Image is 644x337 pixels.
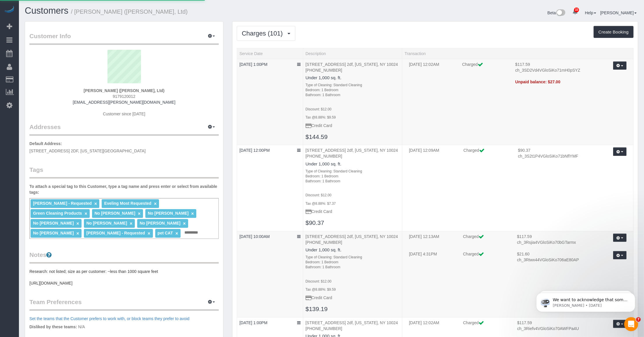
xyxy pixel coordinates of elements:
[306,75,400,80] h4: Under 1,000 sq. ft.
[76,231,79,236] a: ×
[306,93,400,98] div: Bathroom: 1 Bathroom
[405,61,458,79] td: Charged Date
[242,30,286,37] span: Charges (101)
[306,265,400,270] div: Bathroom: 1 Bathroom
[303,48,402,59] th: Description
[636,317,641,322] span: 7
[104,201,151,206] span: Eveling Most Requested
[548,10,566,15] a: Beta
[158,231,173,235] span: pet CAT
[148,231,150,236] a: ×
[306,255,400,260] div: Type of Cleaning: Standard Cleaning
[138,211,140,216] a: ×
[86,231,145,235] span: [PERSON_NAME] - Requested
[585,10,596,15] a: Help
[3,6,15,14] img: Automaid Logo
[237,48,303,59] th: Service Date
[29,316,189,321] a: Set the teams that the Customer prefers to work with, or block teams they prefer to avoid
[33,201,91,206] span: [PERSON_NAME] - Requested
[402,231,634,317] td: Transaction
[33,211,82,216] span: Green Cleaning Products
[306,320,400,331] p: [STREET_ADDRESS] 2df, [US_STATE], NY 10024 [PHONE_NUMBER]
[29,141,62,147] label: Default Address:
[600,10,637,15] a: [PERSON_NAME]
[191,211,194,216] a: ×
[306,260,400,265] div: Bedroom: 1 Bedroom
[306,209,400,214] p: Credit Card
[402,59,634,145] td: Transaction
[154,201,157,206] a: ×
[574,8,579,12] span: 33
[140,221,180,225] span: No [PERSON_NAME]
[33,221,74,225] span: No [PERSON_NAME]
[306,88,400,93] div: Bedroom: 1 Bedroom
[306,306,328,312] a: $139.19
[25,22,100,28] p: Message from Ellie, sent 1w ago
[29,184,219,195] label: To attach a special tag to this Customer, type a tag name and press enter or select from availabl...
[306,287,336,292] small: Tax @8.88%: $9.59
[306,107,331,111] small: Discount: $12.00
[459,147,514,165] td: Charge Label
[306,279,331,283] small: Discount: $12.00
[239,234,270,239] a: [DATE] 10:00AM
[306,169,400,174] div: Type of Cleaning: Standard Cleaning
[239,62,267,67] a: [DATE] 1:00PM
[29,250,219,264] legend: Notes
[84,88,165,93] strong: [PERSON_NAME] ([PERSON_NAME], Ltd)
[306,123,400,128] p: Credit Card
[306,115,336,119] small: Tax @8.88%: $9.59
[71,8,188,15] small: / [PERSON_NAME] ([PERSON_NAME], Ltd)
[511,61,600,79] td: Charge Amount, Transaction Id
[515,80,560,84] b: Unpaid balance: $27.00
[29,165,219,179] legend: Tags
[239,148,270,153] a: [DATE] 12:00PM
[459,234,513,251] td: Charge Label
[527,280,644,321] iframe: Intercom notifications message
[84,211,87,216] a: ×
[405,147,459,165] td: Charged Date
[569,6,581,19] a: 33
[513,251,600,269] td: Charge Amount, Transaction Id
[183,221,186,226] a: ×
[113,94,135,99] span: 9179120012
[130,221,132,226] a: ×
[514,147,599,165] td: Charge Amount, Transaction Id
[306,61,400,73] p: [STREET_ADDRESS] 2df, [US_STATE], NY 10024 [PHONE_NUMBER]
[33,231,74,235] span: No [PERSON_NAME]
[239,320,267,325] a: [DATE] 1:00PM
[306,234,400,245] p: [STREET_ADDRESS] 2df, [US_STATE], NY 10024 [PHONE_NUMBER]
[306,193,331,197] small: Discount: $12.00
[29,324,77,330] label: Disliked by these teams:
[306,147,400,159] p: [STREET_ADDRESS] 2df, [US_STATE], NY 10024 [PHONE_NUMBER]
[306,133,328,140] a: $144.59
[306,202,336,206] small: Tax @8.88%: $7.37
[624,317,638,331] iframe: Intercom live chat
[175,231,178,236] a: ×
[29,149,146,153] span: [STREET_ADDRESS] 2DF, [US_STATE][GEOGRAPHIC_DATA]
[29,32,219,45] legend: Customer Info
[405,234,459,251] td: Charged Date
[306,179,400,184] div: Bathroom: 1 Bathroom
[459,251,513,269] td: Charge Label
[306,174,400,179] div: Bedroom: 1 Bedroom
[29,269,219,286] pre: Research: not listed; size as per customer: ~less than 1000 square feet [URL][DOMAIN_NAME]
[29,298,219,311] legend: Team Preferences
[237,59,303,145] td: Service Date
[73,100,175,105] a: [EMAIL_ADDRESS][PERSON_NAME][DOMAIN_NAME]
[303,145,402,231] td: Description
[78,324,85,329] span: N/A
[237,231,303,317] td: Service Date
[513,234,600,251] td: Charge Amount, Transaction Id
[594,26,634,38] button: Create Booking
[306,83,400,88] div: Type of Cleaning: Standard Cleaning
[76,221,79,226] a: ×
[303,231,402,317] td: Description
[303,59,402,145] td: Description
[148,211,188,216] span: No [PERSON_NAME]
[25,6,68,16] a: Customers
[94,211,135,216] span: No [PERSON_NAME]
[94,201,97,206] a: ×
